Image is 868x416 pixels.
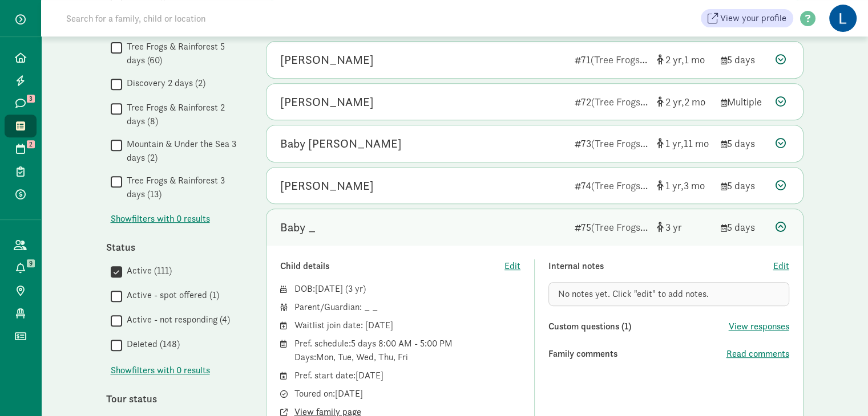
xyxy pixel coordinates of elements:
div: 72 [575,94,648,109]
button: Edit [504,259,520,273]
label: Tree Frogs & Rainforest 2 days (8) [122,101,243,128]
div: Waitlist join date: [DATE] [294,319,521,332]
label: Discovery 2 days (2) [122,76,205,90]
div: 71 [575,52,648,67]
div: [object Object] [657,219,712,235]
button: Showfilters with 0 results [111,364,210,377]
input: Search for a family, child or location [59,7,380,30]
span: Show filters with 0 results [111,212,210,226]
div: Baby Orndorff [280,134,402,153]
span: [DATE] [315,283,343,295]
div: Baby _ [280,218,316,236]
span: (Tree Frogs & Rainforest) [591,137,700,150]
button: Read comments [726,347,789,361]
div: Multiple [721,94,766,109]
iframe: Chat Widget [811,361,868,416]
span: (Tree Frogs & Rainforest) [591,95,700,108]
label: Active - spot offered (1) [122,288,219,302]
div: 75 [575,219,648,235]
label: Tree Frogs & Rainforest 3 days (13) [122,174,243,201]
a: 9 [5,256,37,279]
button: Showfilters with 0 results [111,212,210,226]
div: Family comments [548,347,726,361]
span: (Tree Frogs & Rainforest) [591,53,699,66]
span: 2 [665,95,684,108]
div: [object Object] [657,136,712,151]
div: 73 [575,136,648,151]
div: [object Object] [657,94,712,109]
span: 2 [27,140,35,148]
span: 2 [665,53,684,66]
span: 3 [27,95,35,103]
label: Active - not responding (4) [122,313,230,327]
span: 9 [27,259,35,267]
span: No notes yet. Click "edit" to add notes. [558,288,709,300]
div: 5 days [721,219,766,235]
div: Internal notes [548,259,773,273]
div: [object Object] [657,178,712,193]
span: (Tree Frogs & Rainforest) [591,221,700,234]
span: Show filters with 0 results [111,364,210,377]
div: 5 days [721,178,766,193]
div: Status [106,239,243,255]
div: Child details [280,259,505,273]
div: Toured on: [DATE] [294,387,521,401]
label: Mountain & Under the Sea 3 days (2) [122,137,243,165]
div: Lucy Acker [280,51,374,69]
span: 3 [348,283,363,295]
div: 5 days [721,52,766,67]
div: [object Object] [657,52,712,67]
div: Parent/Guardian: _ _ [294,300,521,314]
label: Active (111) [122,264,172,278]
span: 11 [684,137,709,150]
a: 2 [5,137,37,160]
span: 3 [665,221,682,234]
span: 1 [665,137,684,150]
a: 3 [5,92,37,115]
span: 3 [684,179,705,192]
span: 2 [684,95,705,108]
div: 5 days [721,136,766,151]
div: Pref. schedule: 5 days 8:00 AM - 5:00 PM Days: Mon, Tue, Wed, Thu, Fri [294,337,521,364]
div: 74 [575,178,648,193]
button: Edit [773,259,789,273]
span: 1 [684,53,705,66]
div: Custom questions (1) [548,320,729,333]
div: Eliot Ray [280,177,374,195]
div: Cash Henningsen [280,93,374,111]
div: DOB: ( ) [294,282,521,296]
label: Deleted (148) [122,337,180,351]
span: View your profile [720,11,786,25]
a: View your profile [701,9,793,27]
button: View responses [729,320,789,333]
span: (Tree Frogs & Rainforest) [591,179,700,192]
span: 1 [665,179,684,192]
label: Tree Frogs & Rainforest 5 days (60) [122,40,243,67]
div: Tour status [106,391,243,406]
div: Pref. start date: [DATE] [294,369,521,382]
